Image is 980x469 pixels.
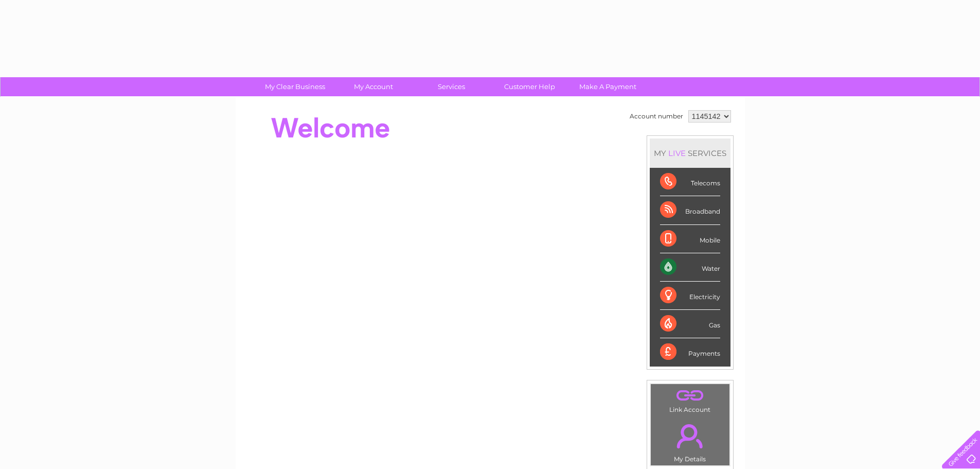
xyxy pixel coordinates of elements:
[660,253,720,282] div: Water
[409,77,494,96] a: Services
[253,77,337,96] a: My Clear Business
[660,282,720,310] div: Electricity
[650,384,730,416] td: Link Account
[660,310,720,338] div: Gas
[660,225,720,253] div: Mobile
[487,77,572,96] a: Customer Help
[660,338,720,366] div: Payments
[660,168,720,196] div: Telecoms
[660,196,720,224] div: Broadband
[331,77,416,96] a: My Account
[653,418,727,454] a: .
[565,77,650,96] a: Make A Payment
[650,415,730,466] td: My Details
[666,148,688,158] div: LIVE
[653,387,727,405] a: .
[650,138,730,168] div: MY SERVICES
[627,108,686,125] td: Account number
